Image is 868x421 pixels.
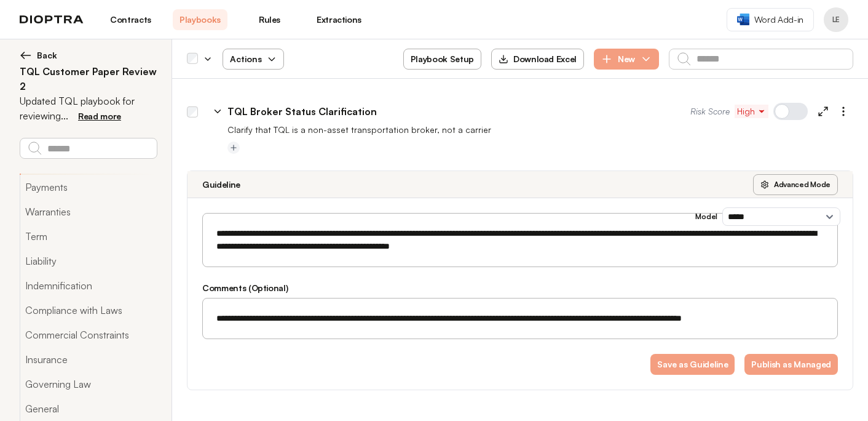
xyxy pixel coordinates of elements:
[491,49,584,70] button: Download Excel
[20,298,157,323] button: Compliance with Laws
[20,175,157,199] button: Payments
[220,48,286,70] span: Actions
[20,15,84,24] img: logo
[103,9,158,30] a: Contracts
[242,9,297,30] a: Rules
[727,8,814,31] a: Word Add-in
[187,54,198,65] div: Deselect all
[650,354,735,375] button: Save as Guideline
[722,207,840,226] select: Model
[695,212,717,222] h3: Model
[312,9,366,30] a: Extractions
[202,178,240,191] h3: Guideline
[20,347,157,372] button: Insurance
[20,372,157,396] button: Governing Law
[403,49,481,70] button: Playbook Setup
[20,323,157,347] button: Commercial Constraints
[20,224,157,249] button: Term
[690,105,730,118] span: Risk Score
[20,49,32,62] img: left arrow
[37,49,57,62] span: Back
[227,142,240,154] button: Add tag
[20,94,157,123] p: Updated TQL playbook for reviewing
[737,105,766,118] span: High
[594,49,659,70] button: New
[754,14,803,26] span: Word Add-in
[744,354,838,375] button: Publish as Managed
[227,124,853,136] p: Clarify that TQL is a non-asset transportation broker, not a carrier
[735,105,768,118] button: High
[78,111,121,121] span: Read more
[753,174,838,195] button: Advanced Mode
[737,14,749,25] img: word
[20,199,157,224] button: Warranties
[20,64,157,94] h2: TQL Customer Paper Review 2
[202,282,838,294] h3: Comments (Optional)
[824,7,848,32] button: Profile menu
[227,104,377,119] p: TQL Broker Status Clarification
[20,273,157,298] button: Indemnification
[61,110,68,122] span: ...
[20,249,157,273] button: Liability
[20,49,157,62] button: Back
[20,396,157,421] button: General
[223,49,284,70] button: Actions
[173,9,227,30] a: Playbooks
